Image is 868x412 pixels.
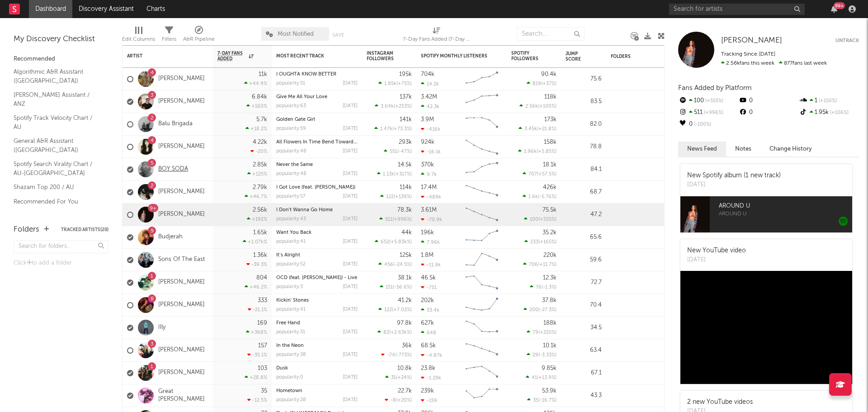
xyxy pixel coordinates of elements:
div: All Flowers In Time Bend Towards The Sun [276,140,358,145]
a: Sons Of The East [158,256,205,264]
div: New Spotify album (1 new track) [687,171,781,180]
div: ( ) [524,239,557,245]
span: 151 [386,285,393,290]
a: Never the Same [276,162,313,167]
span: 100 [530,217,538,222]
button: Save [332,33,344,38]
span: 7-Day Fans Added [217,51,246,62]
div: 426k [543,185,557,190]
div: ( ) [524,307,557,313]
div: popularity: 41 [276,239,306,244]
a: Recommended For You [14,197,99,207]
div: 7.96k [421,239,440,245]
span: 706 [529,262,538,267]
div: 157 [258,343,267,349]
div: 293k [399,139,412,145]
div: +46.7 % [245,194,267,199]
svg: Chart title [462,136,502,158]
div: ( ) [519,103,557,109]
div: 188k [543,320,557,326]
div: -11.9k [421,262,441,268]
a: Hometown [276,388,302,393]
div: 14.5k [398,162,412,168]
a: Dusk [276,366,288,371]
span: +73.3 % [394,127,410,132]
div: 97.8k [397,320,412,326]
svg: Chart title [462,158,502,181]
div: 141k [400,117,412,123]
span: 122 [386,194,394,199]
span: +75 % [398,81,410,86]
div: 9.7k [421,171,437,177]
div: Jump Score [566,51,588,62]
div: 68.7 [566,187,602,198]
div: +192 % [247,216,267,222]
div: [DATE] [687,256,746,265]
div: 37.8k [542,298,557,303]
div: 44k [401,230,412,236]
a: Golden Gate Girl [276,117,315,122]
a: All Flowers In Time Bend Towards The Sun [276,140,377,145]
button: 99+ [831,5,837,13]
div: [DATE] [343,149,358,154]
div: Click to add a folder. [14,258,108,269]
div: 18.1k [543,162,557,168]
span: [PERSON_NAME] [721,37,782,44]
div: 72.7 [566,277,602,288]
a: [PERSON_NAME] [158,143,205,151]
div: ( ) [527,81,557,86]
span: 79 [533,330,538,335]
span: 877 fans last week [721,61,827,66]
div: 70.4 [566,300,602,311]
div: [DATE] [343,171,358,176]
span: AROUND U [719,201,852,212]
span: 1.96k [524,149,537,154]
a: Give Me All Your Love [276,95,327,99]
span: +210 % [540,330,555,335]
span: +37 % [542,81,555,86]
input: Search for artists [669,4,805,15]
div: OCD (feat. Chloe Dadd) - Live [276,275,358,280]
input: Search for folders... [14,240,108,253]
span: 819 [533,81,541,86]
div: 35.2k [542,230,557,236]
div: ( ) [377,171,412,177]
div: ( ) [523,194,557,199]
div: 0 [738,107,798,118]
div: 38.1k [398,275,412,281]
button: Tracked Artists(20) [61,227,108,232]
div: 3.61M [421,207,437,213]
button: Notes [726,142,760,156]
span: +555 % [540,217,555,222]
span: +165 % [540,240,555,245]
div: +44.9 % [244,81,267,86]
div: 196k [421,230,434,236]
div: Edit Columns [122,34,155,45]
div: 4.22k [253,139,267,145]
div: [DATE] [687,180,781,189]
svg: Chart title [462,271,502,294]
div: My Discovery Checklist [14,34,108,45]
a: [PERSON_NAME] [158,346,205,354]
span: -56.6 % [394,285,410,290]
div: Filters [162,34,176,45]
div: ( ) [378,307,412,313]
div: 75.5k [542,207,557,213]
span: 652 [381,240,389,245]
a: Want You Back [276,230,311,235]
div: ( ) [380,284,412,290]
div: 46.5k [421,275,436,281]
div: popularity: 3 [276,284,303,289]
a: Algorithmic A&R Assistant ([GEOGRAPHIC_DATA]) [14,67,99,85]
span: 1.13k [383,172,394,177]
div: Spotify Monthly Listeners [421,53,489,59]
span: 1.47k [380,127,392,132]
div: 33.4k [421,307,439,313]
div: ( ) [374,126,412,132]
span: 76 [536,285,542,290]
div: Free Hand [276,321,358,326]
a: Spotify Search Virality Chart / AU-[GEOGRAPHIC_DATA] [14,159,99,178]
div: [DATE] [343,81,358,86]
div: ( ) [519,126,557,132]
div: 704k [421,71,434,77]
